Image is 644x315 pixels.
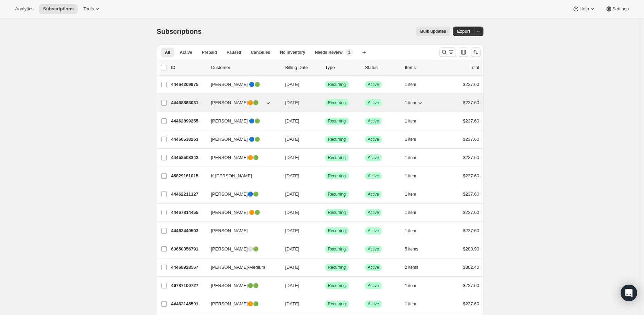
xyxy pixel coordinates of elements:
[211,264,265,271] span: [PERSON_NAME]-Medium
[211,227,248,234] span: [PERSON_NAME]
[171,246,206,253] p: 60650356791
[285,246,299,252] span: [DATE]
[171,209,206,216] p: 44467814455
[405,98,424,108] button: 1 item
[171,153,479,163] div: 44458508343[PERSON_NAME]🟠🟢[DATE]SuccessRecurringSuccessActive1 item$237.60
[211,209,260,216] span: [PERSON_NAME] 🟠🟢
[368,265,379,270] span: Active
[328,265,346,270] span: Recurring
[171,264,206,271] p: 44468928567
[171,281,479,291] div: 46787100727[PERSON_NAME]🟢🟢[DATE]SuccessRecurringSuccessActive1 item$237.60
[285,228,299,233] span: [DATE]
[285,191,299,197] span: [DATE]
[211,118,260,125] span: [PERSON_NAME] 🔵🟢
[207,298,276,309] button: [PERSON_NAME]🟠🟢
[171,189,479,199] div: 44462211127[PERSON_NAME]🔵🟢[DATE]SuccessRecurringSuccessActive1 item$237.60
[171,226,479,236] div: 44462440503[PERSON_NAME][DATE]SuccessRecurringSuccessActive1 item$237.60
[207,79,276,90] button: [PERSON_NAME] 🔵🟢
[211,191,259,198] span: [PERSON_NAME]🔵🟢
[368,173,379,179] span: Active
[285,283,299,288] span: [DATE]
[171,301,206,307] p: 44462145591
[368,246,379,252] span: Active
[211,154,259,161] span: [PERSON_NAME]🟠🟢
[207,116,276,127] button: [PERSON_NAME] 🔵🟢
[459,47,468,57] button: Customize table column order and visibility
[416,27,450,36] button: Bulk updates
[171,135,479,144] div: 44460638263[PERSON_NAME] 🔵🟢[DATE]SuccessRecurringSuccessActive1 item$237.60
[463,228,479,233] span: $237.60
[328,173,346,179] span: Recurring
[171,263,479,272] div: 44468928567[PERSON_NAME]-Medium[DATE]SuccessRecurringSuccessActive2 items$302.40
[405,80,424,89] button: 1 item
[405,244,426,254] button: 5 items
[202,50,217,55] span: Prepaid
[171,99,206,106] p: 44468863031
[405,171,424,181] button: 1 item
[463,173,479,178] span: $237.60
[405,301,416,307] span: 1 item
[211,282,259,289] span: [PERSON_NAME]🟢🟢
[463,265,479,270] span: $302.40
[463,283,479,288] span: $237.60
[207,225,276,236] button: [PERSON_NAME]
[368,118,379,124] span: Active
[285,118,299,124] span: [DATE]
[463,118,479,124] span: $237.60
[211,301,259,307] span: [PERSON_NAME]🟠🟢
[285,210,299,215] span: [DATE]
[405,228,416,234] span: 1 item
[285,82,299,87] span: [DATE]
[171,81,206,88] p: 44464209975
[207,170,276,181] button: K [PERSON_NAME]
[405,82,416,87] span: 1 item
[470,64,479,71] p: Total
[165,50,170,55] span: All
[328,246,346,252] span: Recurring
[328,191,346,197] span: Recurring
[285,64,320,71] p: Billing Date
[405,135,424,144] button: 1 item
[405,299,424,309] button: 1 item
[579,6,589,12] span: Help
[463,100,479,105] span: $237.60
[207,189,276,200] button: [PERSON_NAME]🔵🟢
[328,137,346,142] span: Recurring
[405,265,418,270] span: 2 items
[368,191,379,197] span: Active
[463,155,479,160] span: $237.60
[280,50,305,55] span: No inventory
[285,265,299,270] span: [DATE]
[405,64,439,71] div: Items
[207,97,276,108] button: [PERSON_NAME]🟠🟢
[207,262,276,273] button: [PERSON_NAME]-Medium
[79,4,105,14] button: Tools
[285,155,299,160] span: [DATE]
[207,152,276,163] button: [PERSON_NAME]🟠🟢
[171,244,479,254] div: 60650356791[PERSON_NAME]⚪🟢[DATE]SuccessRecurringSuccessActive5 items$288.90
[315,50,343,55] span: Needs Review
[211,136,260,143] span: [PERSON_NAME] 🔵🟢
[171,282,206,289] p: 46787100727
[405,173,416,179] span: 1 item
[171,191,206,198] p: 44462211127
[211,64,280,71] p: Customer
[405,208,424,217] button: 1 item
[365,64,400,71] p: Status
[420,29,446,34] span: Bulk updates
[368,283,379,288] span: Active
[368,155,379,160] span: Active
[207,134,276,145] button: [PERSON_NAME] 🔵🟢
[439,47,456,57] button: Search and filter results
[405,116,424,126] button: 1 item
[405,263,426,272] button: 2 items
[207,244,276,255] button: [PERSON_NAME]⚪🟢
[463,246,479,252] span: $288.90
[328,82,346,87] span: Recurring
[11,4,37,14] button: Analytics
[328,301,346,307] span: Recurring
[463,82,479,87] span: $237.60
[211,246,259,253] span: [PERSON_NAME]⚪🟢
[39,4,78,14] button: Subscriptions
[457,29,470,34] span: Export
